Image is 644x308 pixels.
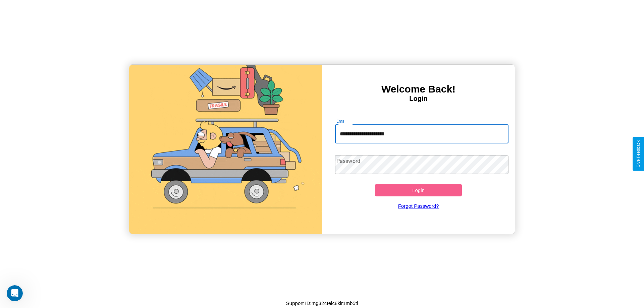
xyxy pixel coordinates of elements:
div: Give Feedback [636,140,641,168]
p: Support ID: mg324teic8kir1mb5ti [286,299,358,308]
h4: Login [322,95,515,103]
img: gif [129,65,322,234]
label: Email [336,118,347,124]
a: Forgot Password? [332,196,505,215]
button: Login [375,184,462,196]
iframe: Intercom live chat [7,285,23,301]
h3: Welcome Back! [322,83,515,95]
